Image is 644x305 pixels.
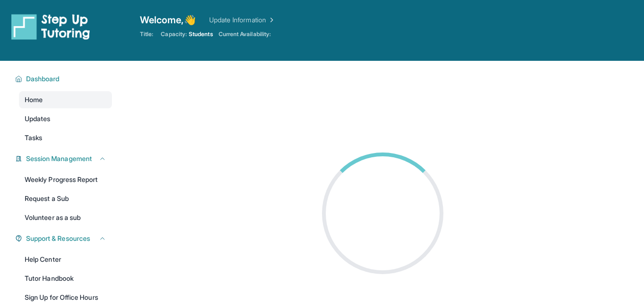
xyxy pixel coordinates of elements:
[161,30,187,38] span: Capacity:
[19,91,112,108] a: Home
[19,251,112,268] a: Help Center
[140,30,153,38] span: Title:
[26,154,92,163] span: Session Management
[11,13,90,40] img: logo
[26,234,90,243] span: Support & Resources
[219,30,271,38] span: Current Availability:
[140,13,196,27] span: Welcome, 👋
[209,15,276,25] a: Update Information
[26,74,60,84] span: Dashboard
[19,171,112,188] a: Weekly Progress Report
[266,15,276,25] img: Chevron Right
[189,30,213,38] span: Students
[25,114,51,124] span: Updates
[19,209,112,226] a: Volunteer as a sub
[25,95,43,105] span: Home
[19,270,112,287] a: Tutor Handbook
[19,110,112,127] a: Updates
[22,154,106,163] button: Session Management
[19,190,112,207] a: Request a Sub
[25,133,42,143] span: Tasks
[22,234,106,243] button: Support & Resources
[22,74,106,84] button: Dashboard
[19,129,112,146] a: Tasks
